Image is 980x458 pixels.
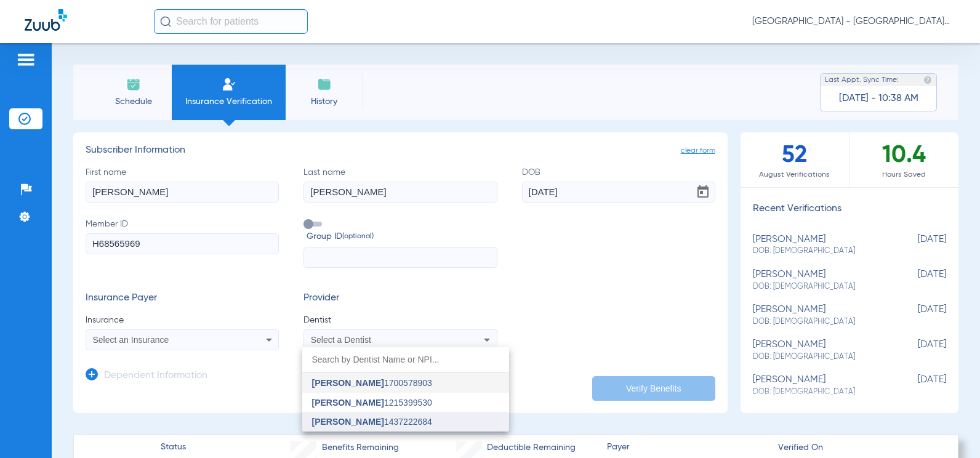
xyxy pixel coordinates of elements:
span: 1700578903 [312,379,432,387]
span: 1437222684 [312,417,432,426]
iframe: Chat Widget [918,399,980,458]
span: [PERSON_NAME] [312,398,384,408]
span: [PERSON_NAME] [312,378,384,388]
span: 1215399530 [312,398,432,407]
span: [PERSON_NAME] [312,417,384,427]
input: dropdown search [302,347,509,372]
